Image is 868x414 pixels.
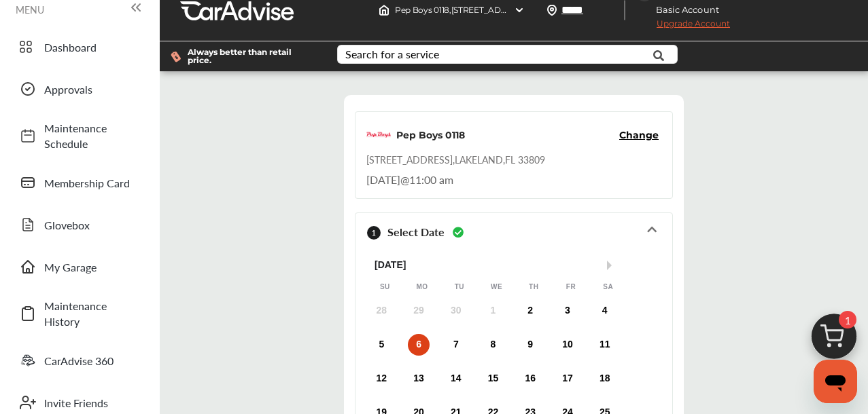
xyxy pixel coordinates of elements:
div: Choose Friday, October 10th, 2025 [557,334,578,356]
span: Glovebox [44,217,139,233]
div: Choose Tuesday, October 14th, 2025 [445,368,467,390]
div: [STREET_ADDRESS] , LAKELAND , FL 33809 [366,153,545,166]
div: Choose Sunday, October 12th, 2025 [370,368,392,390]
div: Su [378,282,392,292]
div: Not available Sunday, September 28th, 2025 [370,300,392,322]
div: Choose Monday, October 13th, 2025 [408,368,430,390]
div: Choose Saturday, October 11th, 2025 [594,334,616,356]
div: Choose Thursday, October 2nd, 2025 [519,300,541,322]
div: Search for a service [345,49,439,60]
span: CarAdvise 360 [44,353,139,369]
div: Select Date [366,219,661,245]
span: @ [400,172,409,187]
span: 11:00 am [409,172,453,187]
div: Choose Saturday, October 18th, 2025 [594,368,616,390]
img: dollor_label_vector.a70140d1.svg [171,51,181,62]
div: Choose Thursday, October 9th, 2025 [519,334,541,356]
div: Not available Wednesday, October 1st, 2025 [483,300,504,322]
div: Th [527,282,540,292]
div: Choose Sunday, October 5th, 2025 [370,334,392,356]
span: Basic Account [638,3,729,17]
a: CarAdvise 360 [12,343,146,378]
div: Choose Saturday, October 4th, 2025 [594,300,616,322]
span: Invite Friends [44,395,139,411]
img: logo-pepboys.png [366,123,391,147]
a: My Garage [12,249,146,284]
div: Choose Tuesday, October 7th, 2025 [445,334,467,356]
div: We [490,282,504,292]
div: Choose Monday, October 6th, 2025 [408,334,430,356]
div: 1 [367,226,381,240]
img: location_vector.a44bc228.svg [546,5,557,16]
button: Next Month [607,261,617,270]
div: Fr [564,282,578,292]
div: Choose Thursday, October 16th, 2025 [519,368,541,390]
a: Maintenance History [12,291,146,336]
iframe: Button to launch messaging window [814,360,857,403]
span: [DATE] [366,172,400,187]
div: Choose Friday, October 17th, 2025 [557,368,578,390]
span: Maintenance Schedule [44,120,139,151]
img: header-down-arrow.9dd2ce7d.svg [514,5,525,16]
div: Sa [602,282,615,292]
span: Membership Card [44,175,139,191]
div: Pep Boys 0118 [396,128,465,142]
div: Choose Wednesday, October 15th, 2025 [483,368,504,390]
div: Choose Friday, October 3rd, 2025 [557,300,578,322]
span: Upgrade Account [636,18,730,35]
a: Glovebox [12,207,146,242]
span: 1 [839,311,856,328]
div: Tu [453,282,466,292]
a: Maintenance Schedule [12,113,146,158]
div: Not available Monday, September 29th, 2025 [408,300,430,322]
div: Choose Wednesday, October 8th, 2025 [483,334,504,356]
span: My Garage [44,259,139,275]
div: [DATE] [366,259,627,271]
span: Pep Boys 0118 , [STREET_ADDRESS] LAKELAND , FL 33809 [395,5,614,15]
span: Dashboard [44,39,139,55]
div: Not available Tuesday, September 30th, 2025 [445,300,467,322]
div: Mo [415,282,429,292]
span: MENU [16,4,44,15]
a: Approvals [12,71,146,107]
a: Dashboard [12,29,146,64]
span: Approvals [44,81,139,97]
button: Change [619,128,659,142]
span: Always better than retail price. [188,48,315,64]
a: Membership Card [12,165,146,200]
img: cart_icon.3d0951e8.svg [801,307,867,373]
img: header-home-logo.8d720a4f.svg [379,5,389,16]
span: Maintenance History [44,298,139,329]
